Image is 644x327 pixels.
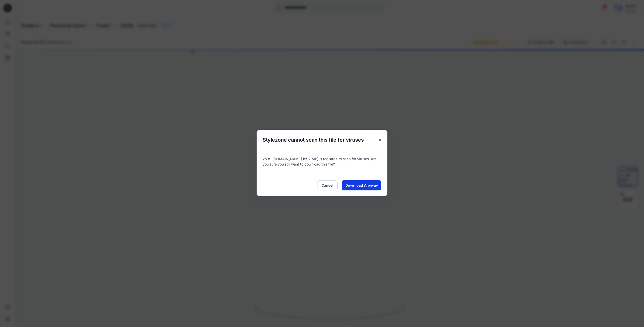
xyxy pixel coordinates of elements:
[321,183,333,188] span: Cancel
[257,130,370,150] h5: Stylezone cannot scan this file for viruses
[257,150,387,174] div: 2539 [DOMAIN_NAME] (592 MB) is too large to scan for viruses. Are you sure you still want to down...
[342,180,381,190] button: Download Anyway
[345,183,378,188] span: Download Anyway
[317,180,338,190] button: Cancel
[375,135,384,144] button: Close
